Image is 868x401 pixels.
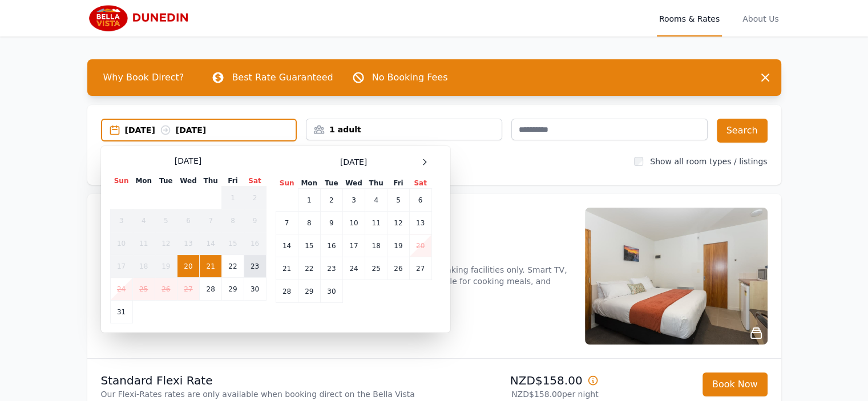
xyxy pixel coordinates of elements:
td: 15 [298,234,320,257]
td: 19 [155,255,177,278]
td: 13 [409,212,431,234]
td: 23 [244,255,266,278]
p: NZD$158.00 per night [439,388,599,400]
td: 21 [276,257,298,280]
td: 24 [342,257,365,280]
p: No Booking Fees [372,71,448,84]
th: Fri [387,178,409,189]
span: [DATE] [340,156,367,168]
td: 1 [222,187,244,209]
td: 22 [222,255,244,278]
td: 18 [365,234,387,257]
div: [DATE] [DATE] [125,124,296,136]
th: Wed [177,176,199,187]
td: 11 [365,212,387,234]
td: 17 [342,234,365,257]
th: Sat [244,176,266,187]
td: 26 [387,257,409,280]
td: 20 [177,255,199,278]
td: 15 [222,232,244,255]
td: 28 [200,278,222,301]
td: 27 [177,278,199,301]
td: 27 [409,257,431,280]
span: Why Book Direct? [94,66,193,89]
td: 19 [387,234,409,257]
td: 10 [110,232,132,255]
p: Standard Flexi Rate [101,372,430,388]
td: 25 [132,278,155,301]
td: 9 [244,209,266,232]
td: 18 [132,255,155,278]
th: Wed [342,178,365,189]
th: Tue [155,176,177,187]
th: Mon [298,178,320,189]
th: Thu [365,178,387,189]
td: 16 [320,234,342,257]
p: NZD$158.00 [439,372,599,388]
th: Tue [320,178,342,189]
td: 10 [342,212,365,234]
div: 1 adult [306,124,502,135]
td: 2 [244,187,266,209]
td: 6 [409,189,431,212]
th: Sat [409,178,431,189]
span: [DATE] [175,155,201,167]
td: 14 [276,234,298,257]
td: 8 [298,212,320,234]
td: 14 [200,232,222,255]
th: Mon [132,176,155,187]
img: Bella Vista Dunedin [87,5,197,32]
td: 23 [320,257,342,280]
td: 29 [298,280,320,303]
td: 3 [110,209,132,232]
th: Sun [110,176,132,187]
button: Book Now [703,372,768,396]
td: 29 [222,278,244,301]
th: Fri [222,176,244,187]
td: 4 [365,189,387,212]
td: 1 [298,189,320,212]
td: 30 [320,280,342,303]
td: 5 [387,189,409,212]
td: 22 [298,257,320,280]
td: 25 [365,257,387,280]
th: Thu [200,176,222,187]
td: 7 [200,209,222,232]
td: 20 [409,234,431,257]
label: Show all room types / listings [650,157,767,166]
td: 4 [132,209,155,232]
td: 6 [177,209,199,232]
td: 30 [244,278,266,301]
td: 8 [222,209,244,232]
td: 9 [320,212,342,234]
td: 26 [155,278,177,301]
td: 2 [320,189,342,212]
td: 3 [342,189,365,212]
td: 21 [200,255,222,278]
button: Search [717,119,768,143]
td: 7 [276,212,298,234]
th: Sun [276,178,298,189]
td: 31 [110,301,132,323]
td: 24 [110,278,132,301]
td: 12 [387,212,409,234]
td: 17 [110,255,132,278]
td: 5 [155,209,177,232]
td: 12 [155,232,177,255]
td: 28 [276,280,298,303]
td: 16 [244,232,266,255]
p: Best Rate Guaranteed [232,71,333,84]
td: 13 [177,232,199,255]
td: 11 [132,232,155,255]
